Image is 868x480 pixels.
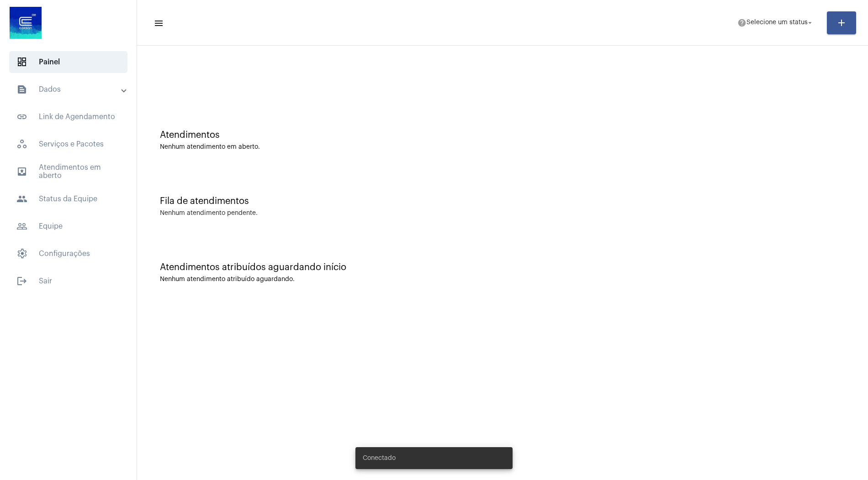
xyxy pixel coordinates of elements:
mat-icon: sidenav icon [16,166,27,177]
mat-icon: help [737,18,746,27]
span: Selecione um status [746,20,808,26]
mat-expansion-panel-header: sidenav iconDados [5,78,137,100]
mat-icon: arrow_drop_down [806,19,814,27]
div: Atendimentos [160,130,845,140]
mat-icon: sidenav icon [16,276,27,287]
mat-icon: add [836,17,847,28]
span: Atendimentos em aberto [9,161,127,183]
img: d4669ae0-8c07-2337-4f67-34b0df7f5ae4.jpeg [7,5,44,41]
span: sidenav icon [16,248,27,259]
div: Atendimentos atribuídos aguardando início [160,262,845,272]
span: Conectado [363,454,396,463]
mat-icon: sidenav icon [16,111,27,122]
div: Fila de atendimentos [160,196,845,206]
span: sidenav icon [16,57,27,68]
span: Equipe [9,215,127,237]
span: sidenav icon [16,139,27,150]
span: Configurações [9,243,127,265]
span: Sair [9,270,127,292]
button: Selecione um status [732,14,820,32]
span: Serviços e Pacotes [9,133,127,155]
span: Status da Equipe [9,188,127,210]
span: Link de Agendamento [9,106,127,128]
span: Painel [9,51,127,73]
mat-panel-title: Dados [16,84,122,95]
div: Nenhum atendimento em aberto. [160,144,845,151]
mat-icon: sidenav icon [16,221,27,232]
mat-icon: sidenav icon [16,84,27,95]
mat-icon: sidenav icon [153,18,163,29]
mat-icon: sidenav icon [16,193,27,204]
div: Nenhum atendimento pendente. [160,210,258,217]
div: Nenhum atendimento atribuído aguardando. [160,276,845,283]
